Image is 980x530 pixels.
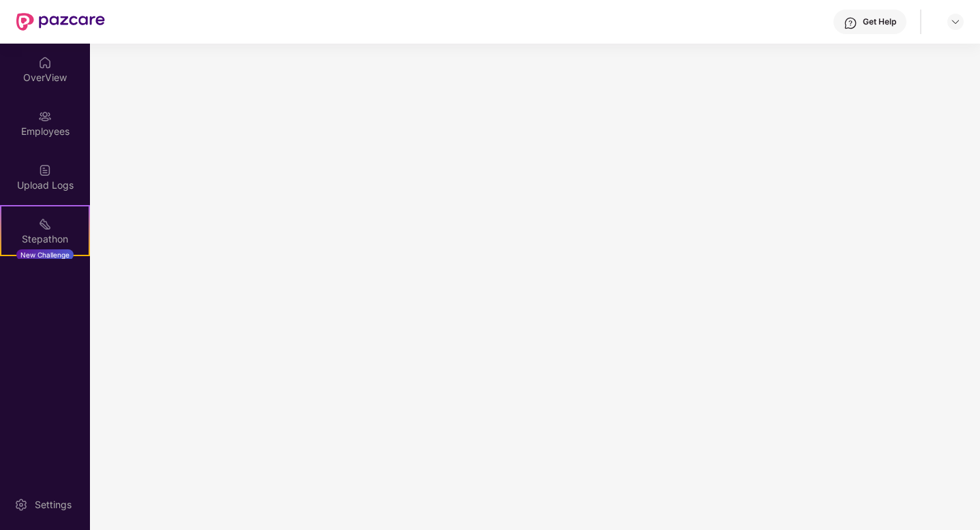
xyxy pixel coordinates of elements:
[38,110,52,123] img: svg+xml;base64,PHN2ZyBpZD0iRW1wbG95ZWVzIiB4bWxucz0iaHR0cDovL3d3dy53My5vcmcvMjAwMC9zdmciIHdpZHRoPS...
[1,232,89,246] div: Stepathon
[844,16,857,30] img: svg+xml;base64,PHN2ZyBpZD0iSGVscC0zMngzMiIgeG1sbnM9Imh0dHA6Ly93d3cudzMub3JnLzIwMDAvc3ZnIiB3aWR0aD...
[38,56,52,69] img: svg+xml;base64,PHN2ZyBpZD0iSG9tZSIgeG1sbnM9Imh0dHA6Ly93d3cudzMub3JnLzIwMDAvc3ZnIiB3aWR0aD0iMjAiIG...
[863,16,896,27] div: Get Help
[16,13,105,31] img: New Pazcare Logo
[31,498,76,512] div: Settings
[38,217,52,231] img: svg+xml;base64,PHN2ZyB4bWxucz0iaHR0cDovL3d3dy53My5vcmcvMjAwMC9zdmciIHdpZHRoPSIyMSIgaGVpZ2h0PSIyMC...
[14,498,28,512] img: svg+xml;base64,PHN2ZyBpZD0iU2V0dGluZy0yMHgyMCIgeG1sbnM9Imh0dHA6Ly93d3cudzMub3JnLzIwMDAvc3ZnIiB3aW...
[16,249,74,260] div: New Challenge
[38,163,52,177] img: svg+xml;base64,PHN2ZyBpZD0iVXBsb2FkX0xvZ3MiIGRhdGEtbmFtZT0iVXBsb2FkIExvZ3MiIHhtbG5zPSJodHRwOi8vd3...
[950,16,961,27] img: svg+xml;base64,PHN2ZyBpZD0iRHJvcGRvd24tMzJ4MzIiIHhtbG5zPSJodHRwOi8vd3d3LnczLm9yZy8yMDAwL3N2ZyIgd2...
